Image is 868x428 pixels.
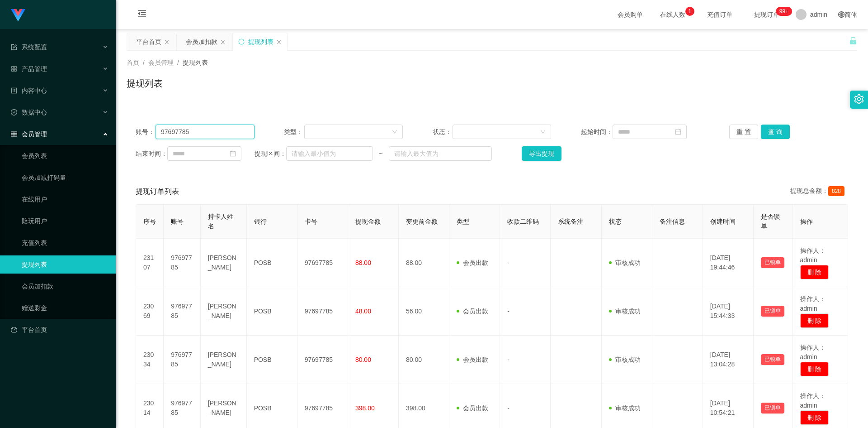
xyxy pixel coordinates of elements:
td: POSB [247,336,297,384]
button: 重 置 [729,125,758,139]
i: 图标: calendar [675,129,681,135]
span: 88.00 [355,259,371,266]
span: 是否锁单 [761,213,780,230]
td: POSB [247,287,297,336]
i: 图标: form [11,44,17,50]
span: 提现列表 [183,59,208,66]
button: 删 除 [800,313,829,328]
div: 会员加扣款 [186,33,217,50]
button: 已锁单 [761,257,784,268]
button: 删 除 [800,265,829,279]
sup: 1 [685,7,694,16]
span: 提现订单列表 [136,186,179,197]
span: 类型： [284,127,304,137]
i: 图标: sync [238,38,245,45]
td: 23107 [136,239,164,287]
div: 平台首页 [136,33,161,50]
i: 图标: close [164,39,170,45]
td: 97697785 [297,287,348,336]
span: 结束时间： [136,149,167,159]
span: 银行 [254,218,267,225]
td: POSB [247,239,297,287]
td: 97697785 [164,336,201,384]
span: 48.00 [355,308,371,315]
a: 陪玩用户 [22,212,108,230]
span: 序号 [143,218,156,225]
span: 操作人：admin [800,392,826,409]
p: 1 [689,7,692,16]
span: - [507,404,509,412]
td: 23034 [136,336,164,384]
button: 查 询 [761,125,790,139]
i: 图标: global [838,11,844,18]
a: 提现列表 [22,255,108,274]
td: 97697785 [164,239,201,287]
button: 已锁单 [761,403,784,414]
i: 图标: table [11,131,17,137]
td: 56.00 [399,287,449,336]
span: - [507,259,509,266]
span: 操作人：admin [800,344,826,361]
span: / [177,59,179,66]
span: 系统备注 [558,218,583,225]
span: 状态 [609,218,622,225]
td: [DATE] 15:44:33 [703,287,754,336]
div: 提现总金额： [790,186,848,197]
span: 创建时间 [710,218,736,225]
td: 88.00 [399,239,449,287]
td: 97697785 [164,287,201,336]
td: [DATE] 13:04:28 [703,336,754,384]
span: 类型 [457,218,469,225]
span: 提现金额 [355,218,381,225]
td: [DATE] 19:44:46 [703,239,754,287]
span: 操作人：admin [800,295,826,312]
input: 请输入最大值为 [389,146,492,161]
span: 数据中心 [11,109,47,116]
i: 图标: profile [11,87,17,94]
span: 在线人数 [656,11,690,18]
a: 会员列表 [22,147,108,165]
span: 产品管理 [11,65,47,72]
a: 充值列表 [22,234,108,252]
span: 卡号 [305,218,317,225]
span: 系统配置 [11,43,47,51]
button: 已锁单 [761,306,784,317]
td: 80.00 [399,336,449,384]
span: 会员出款 [457,308,488,315]
img: logo.9652507e.png [11,9,25,22]
i: 图标: close [220,39,226,45]
a: 赠送彩金 [22,299,108,317]
span: 操作人：admin [800,247,826,264]
td: [PERSON_NAME] [201,239,247,287]
span: 398.00 [355,404,375,412]
td: 23069 [136,287,164,336]
a: 图标: dashboard平台首页 [11,321,108,339]
span: ~ [373,149,388,159]
span: 提现订单 [750,11,784,18]
sup: 1189 [776,7,792,16]
span: 账号： [136,127,156,137]
span: 提现区间： [255,149,286,159]
span: 充值订单 [703,11,737,18]
td: [PERSON_NAME] [201,336,247,384]
span: 会员出款 [457,404,488,412]
input: 请输入 [156,125,255,139]
span: 审核成功 [609,356,641,363]
input: 请输入最小值为 [286,146,373,161]
i: 图标: close [276,39,282,45]
span: - [507,308,509,315]
span: 审核成功 [609,259,641,266]
button: 已锁单 [761,354,784,365]
span: 80.00 [355,356,371,363]
span: 会员管理 [11,130,47,138]
span: 首页 [127,59,139,66]
div: 提现列表 [248,33,274,50]
span: 持卡人姓名 [208,213,233,230]
i: 图标: menu-fold [127,0,157,29]
i: 图标: appstore-o [11,66,17,72]
span: 会员出款 [457,356,488,363]
i: 图标: unlock [849,37,857,45]
a: 会员加减打码量 [22,168,108,187]
span: 收款二维码 [507,218,539,225]
span: 会员出款 [457,259,488,266]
